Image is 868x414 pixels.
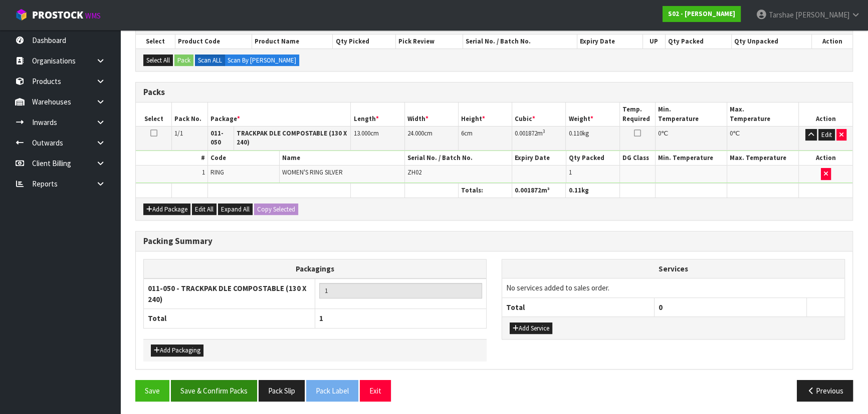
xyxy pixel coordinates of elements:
[195,54,225,66] label: Scan ALL
[458,126,512,150] td: cm
[237,129,347,146] strong: TRACKPAK DLE COMPOSTABLE (130 X 240)
[252,34,333,48] th: Product Name
[811,34,852,48] th: Action
[656,126,727,150] td: ℃
[502,278,844,297] td: No services added to sales order.
[148,283,307,303] strong: 011-050 - TRACKPAK DLE COMPOSTABLE (130 X 240)
[207,151,279,165] th: Code
[404,102,458,126] th: Width
[543,128,545,134] sup: 3
[512,102,566,126] th: Cubic
[15,8,28,21] img: cube-alt.png
[658,129,661,137] span: 0
[192,203,216,215] button: Edit All
[799,151,852,165] th: Action
[512,183,566,197] th: m³
[668,9,735,18] strong: S02 - [PERSON_NAME]
[665,34,731,48] th: Qty Packed
[282,168,343,176] span: WOMEN'S RING SILVER
[730,129,733,137] span: 0
[566,126,619,150] td: kg
[727,151,799,165] th: Max. Temperature
[351,102,404,126] th: Length
[175,34,252,48] th: Product Code
[136,102,172,126] th: Select
[144,259,487,279] th: Packagings
[174,129,183,137] span: 1/1
[566,183,619,197] th: kg
[210,168,224,176] span: RING
[210,129,224,146] strong: 011-050
[769,10,794,19] span: Tarshae
[797,380,853,401] button: Previous
[619,151,656,165] th: DG Class
[568,129,582,137] span: 0.110
[458,183,512,197] th: Totals:
[463,34,577,48] th: Serial No. / Batch No.
[333,34,396,48] th: Qty Picked
[319,313,323,323] span: 1
[732,34,812,48] th: Qty Unpacked
[404,151,512,165] th: Serial No. / Batch No.
[351,126,404,150] td: cm
[461,129,464,137] span: 6
[727,126,799,150] td: ℃
[569,168,572,176] span: 1
[353,129,370,137] span: 13.000
[254,203,298,215] button: Copy Selected
[515,129,537,137] span: 0.001872
[135,380,169,401] button: Save
[279,151,404,165] th: Name
[151,344,203,356] button: Add Packaging
[502,259,844,278] th: Services
[144,309,315,328] th: Total
[174,54,193,66] button: Pack
[202,168,205,176] span: 1
[656,102,727,126] th: Min. Temperature
[360,380,391,401] button: Exit
[143,87,845,97] h3: Packs
[818,129,835,141] button: Edit
[143,54,173,66] button: Select All
[727,102,799,126] th: Max. Temperature
[577,34,642,48] th: Expiry Date
[566,102,619,126] th: Weight
[659,302,663,312] span: 0
[32,8,83,21] span: ProStock
[143,203,190,215] button: Add Package
[642,34,665,48] th: UP
[396,34,463,48] th: Pick Review
[795,10,849,19] span: [PERSON_NAME]
[515,186,541,194] span: 0.001872
[512,126,566,150] td: m
[656,151,727,165] th: Min. Temperature
[510,322,552,334] button: Add Service
[619,102,656,126] th: Temp. Required
[404,126,458,150] td: cm
[85,11,101,20] small: WMS
[306,380,358,401] button: Pack Label
[458,102,512,126] th: Height
[512,151,566,165] th: Expiry Date
[259,380,305,401] button: Pack Slip
[143,236,845,246] h3: Packing Summary
[502,297,655,316] th: Total
[799,102,852,126] th: Action
[171,380,257,401] button: Save & Confirm Packs
[136,34,175,48] th: Select
[407,129,424,137] span: 24.000
[207,102,351,126] th: Package
[225,54,299,66] label: Scan By [PERSON_NAME]
[663,6,741,22] a: S02 - [PERSON_NAME]
[568,186,581,194] span: 0.11
[172,102,208,126] th: Pack No.
[218,203,253,215] button: Expand All
[221,205,250,213] span: Expand All
[136,151,207,165] th: #
[566,151,619,165] th: Qty Packed
[407,168,421,176] span: ZH02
